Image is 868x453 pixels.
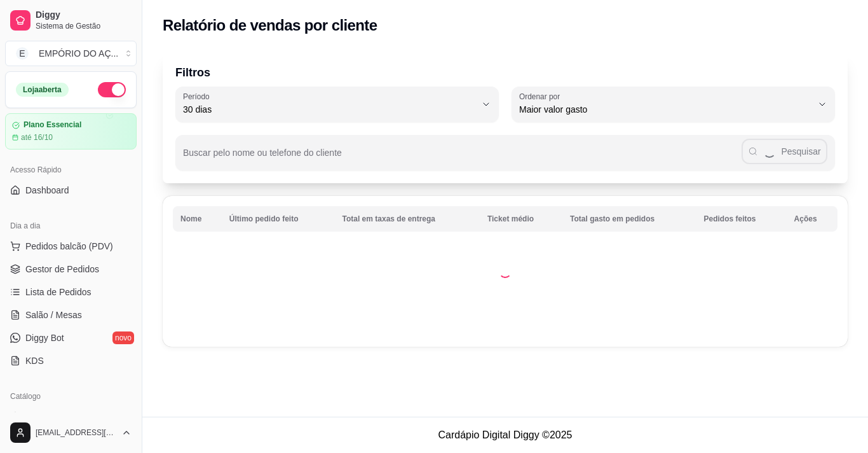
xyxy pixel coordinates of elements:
span: Pedidos balcão (PDV) [25,240,113,253]
div: Acesso Rápido [5,160,137,180]
span: E [16,47,29,60]
article: até 16/10 [21,132,53,143]
span: Diggy [36,10,132,21]
label: Período [183,91,214,102]
a: Diggy Botnovo [5,328,137,348]
button: Alterar Status [98,82,126,97]
button: Select a team [5,41,137,66]
div: Loading [499,265,512,278]
a: Plano Essencialaté 16/10 [5,113,137,150]
input: Buscar pelo nome ou telefone do cliente [183,151,742,164]
span: Dashboard [25,184,69,197]
span: Maior valor gasto [519,103,812,116]
a: Salão / Mesas [5,305,137,325]
div: EMPÓRIO DO AÇ ... [39,47,118,60]
button: Período30 dias [175,87,499,122]
p: Filtros [175,64,835,81]
span: Diggy Bot [25,331,64,344]
span: 30 dias [183,103,476,116]
button: Pedidos balcão (PDV) [5,236,137,256]
button: Ordenar porMaior valor gasto [512,87,835,122]
div: Dia a dia [5,216,137,236]
span: [EMAIL_ADDRESS][DOMAIN_NAME] [36,428,116,438]
footer: Cardápio Digital Diggy © 2025 [142,417,868,453]
span: Sistema de Gestão [36,21,132,31]
a: Lista de Pedidos [5,282,137,302]
div: Loja aberta [16,83,69,97]
a: Produtos [5,407,137,427]
span: Gestor de Pedidos [25,263,99,275]
a: KDS [5,351,137,371]
a: Dashboard [5,180,137,200]
span: Produtos [25,410,61,423]
span: Lista de Pedidos [25,286,92,298]
span: Salão / Mesas [25,309,82,321]
a: DiggySistema de Gestão [5,5,137,36]
span: KDS [25,354,44,367]
a: Gestor de Pedidos [5,259,137,279]
label: Ordenar por [519,91,564,102]
div: Catálogo [5,386,137,407]
article: Plano Essencial [24,120,81,130]
h2: Relatório de vendas por cliente [163,15,377,36]
button: [EMAIL_ADDRESS][DOMAIN_NAME] [5,417,137,448]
